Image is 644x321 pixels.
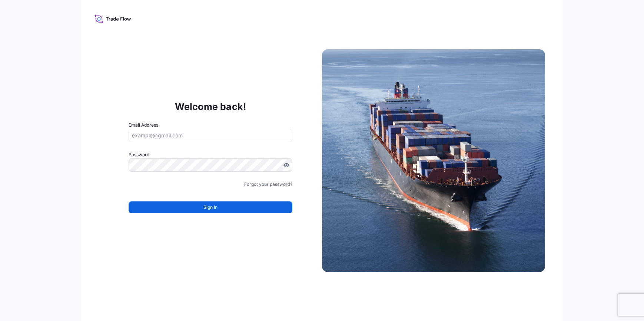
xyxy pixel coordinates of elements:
[283,162,289,168] button: Show password
[322,49,545,272] img: Ship illustration
[129,201,292,213] button: Sign In
[129,121,158,129] label: Email Address
[129,151,292,158] label: Password
[175,101,246,113] p: Welcome back!
[203,204,218,211] span: Sign In
[244,181,292,188] a: Forgot your password?
[129,129,292,142] input: example@gmail.com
